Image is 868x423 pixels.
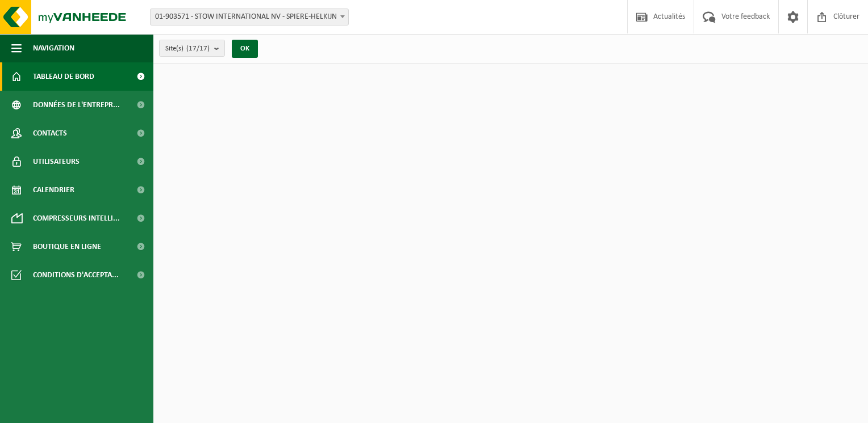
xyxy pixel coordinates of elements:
button: OK [232,40,258,58]
button: Site(s)(17/17) [159,40,225,57]
span: 01-903571 - STOW INTERNATIONAL NV - SPIERE-HELKIJN [150,9,349,26]
span: Boutique en ligne [33,232,101,261]
span: Site(s) [165,40,210,57]
span: Tableau de bord [33,62,94,91]
count: (17/17) [186,45,210,52]
span: Contacts [33,119,67,147]
span: Compresseurs intelli... [33,204,120,232]
span: 01-903571 - STOW INTERNATIONAL NV - SPIERE-HELKIJN [151,9,348,25]
span: Calendrier [33,176,74,204]
span: Navigation [33,34,74,62]
span: Conditions d'accepta... [33,261,119,289]
span: Données de l'entrepr... [33,91,120,119]
span: Utilisateurs [33,147,80,176]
